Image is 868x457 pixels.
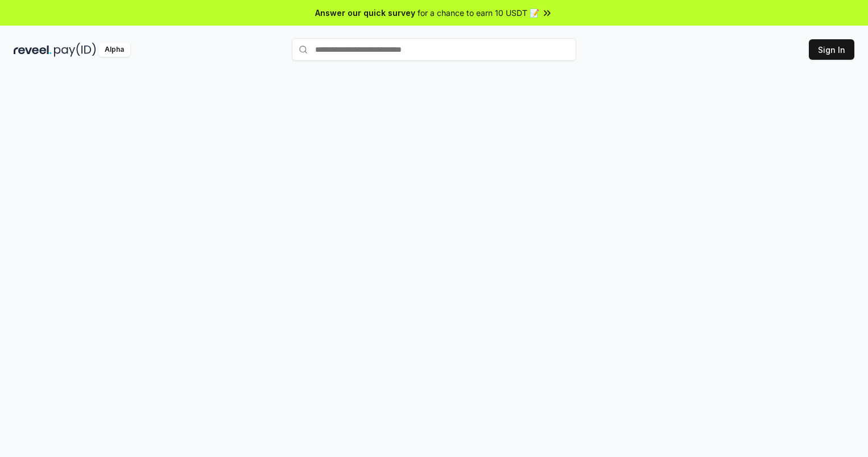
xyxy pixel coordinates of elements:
img: reveel_dark [14,43,52,57]
div: Alpha [98,43,130,57]
span: for a chance to earn 10 USDT 📝 [418,7,539,19]
button: Sign In [809,39,854,60]
img: pay_id [54,43,96,57]
span: Answer our quick survey [315,7,415,19]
